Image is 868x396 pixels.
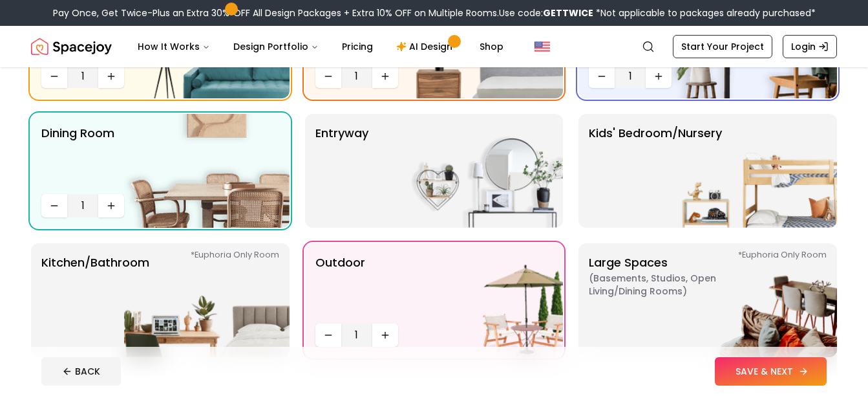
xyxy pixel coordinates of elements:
[31,34,112,60] img: Spacejoy Logo
[589,254,750,347] p: Large Spaces
[346,327,367,343] span: 1
[72,69,93,84] span: 1
[386,34,467,60] a: AI Design
[98,65,124,88] button: Increase quantity
[715,357,827,386] button: SAVE & NEXT
[589,65,615,88] button: Decrease quantity
[98,194,124,217] button: Increase quantity
[332,34,383,60] a: Pricing
[673,35,772,58] a: Start Your Project
[589,272,750,298] span: ( Basements, Studios, Open living/dining rooms )
[783,35,837,58] a: Login
[223,34,329,60] button: Design Portfolio
[41,254,149,347] p: Kitchen/Bathroom
[31,26,837,67] nav: Global
[397,114,563,228] img: entryway
[315,124,368,217] p: entryway
[646,65,672,88] button: Increase quantity
[469,34,514,60] a: Shop
[593,6,816,19] span: *Not applicable to packages already purchased*
[543,6,593,19] b: GETTWICE
[397,243,563,357] img: Outdoor
[372,65,398,88] button: Increase quantity
[53,6,816,19] div: Pay Once, Get Twice-Plus an Extra 30% OFF All Design Packages + Extra 10% OFF on Multiple Rooms.
[127,34,514,60] nav: Main
[124,114,290,228] img: Dining Room
[127,34,220,60] button: How It Works
[620,69,640,84] span: 1
[315,254,365,318] p: Outdoor
[41,124,114,189] p: Dining Room
[41,194,67,217] button: Decrease quantity
[315,65,341,88] button: Decrease quantity
[372,324,398,347] button: Increase quantity
[346,69,367,84] span: 1
[31,34,112,60] a: Spacejoy
[672,243,837,357] img: Large Spaces *Euphoria Only
[535,39,550,54] img: United States
[72,198,93,214] span: 1
[124,243,290,357] img: Kitchen/Bathroom *Euphoria Only
[589,124,722,217] p: Kids' Bedroom/Nursery
[41,65,67,88] button: Decrease quantity
[315,324,341,347] button: Decrease quantity
[499,6,593,19] span: Use code:
[672,114,837,228] img: Kids' Bedroom/Nursery
[41,357,121,386] button: BACK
